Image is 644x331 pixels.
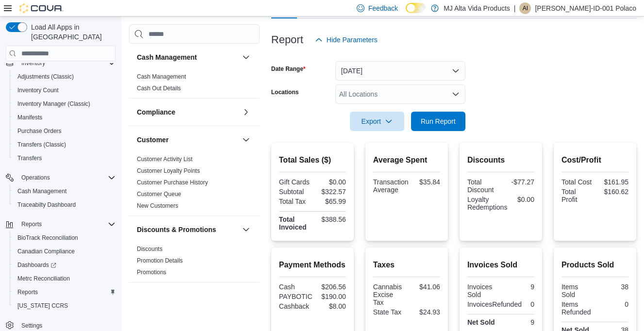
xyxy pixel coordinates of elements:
[137,191,181,198] a: Customer Queue
[311,30,381,50] button: Hide Parameters
[409,283,440,291] div: $41.06
[137,52,197,62] h3: Cash Management
[137,257,183,265] span: Promotion Details
[14,232,82,244] a: BioTrack Reconciliation
[561,178,593,186] div: Total Cost
[14,71,116,83] span: Adjustments (Classic)
[10,124,119,138] button: Purchase Orders
[17,57,116,69] span: Inventory
[240,290,252,302] button: Finance
[14,246,79,257] a: Canadian Compliance
[279,178,311,186] div: Gift Cards
[21,322,42,330] span: Settings
[14,125,116,137] span: Purchase Orders
[14,84,63,96] a: Inventory Count
[14,273,116,284] span: Metrc Reconciliation
[17,201,76,209] span: Traceabilty Dashboard
[14,125,66,137] a: Purchase Orders
[137,85,181,92] a: Cash Out Details
[10,111,119,124] button: Manifests
[17,302,68,310] span: [US_STATE] CCRS
[137,73,186,80] a: Cash Management
[373,308,405,316] div: State Tax
[503,318,534,326] div: 9
[137,202,178,209] a: New Customers
[10,285,119,299] button: Reports
[14,139,116,150] span: Transfers (Classic)
[271,65,306,73] label: Date Range
[17,288,38,296] span: Reports
[511,196,534,203] div: $0.00
[137,291,238,301] button: Finance
[412,178,440,186] div: $35.84
[452,90,460,98] button: Open list of options
[14,300,116,312] span: Washington CCRS
[17,261,56,269] span: Dashboards
[14,112,116,123] span: Manifests
[10,151,119,165] button: Transfers
[17,234,78,242] span: BioTrack Reconciliation
[373,283,405,306] div: Cannabis Excise Tax
[27,22,116,42] span: Load All Apps in [GEOGRAPHIC_DATA]
[14,112,46,123] a: Manifests
[14,84,116,96] span: Inventory Count
[10,97,119,111] button: Inventory Manager (Classic)
[17,172,54,183] button: Operations
[356,112,398,131] span: Export
[597,178,628,186] div: $161.95
[503,178,534,186] div: -$77.27
[314,302,346,310] div: $8.00
[137,167,200,174] a: Customer Loyalty Points
[137,225,238,234] button: Discounts & Promotions
[14,199,80,211] a: Traceabilty Dashboard
[467,283,499,298] div: Invoices Sold
[467,178,499,194] div: Total Discount
[240,51,252,63] button: Cash Management
[129,153,260,215] div: Customer
[314,215,346,223] div: $388.56
[314,283,346,291] div: $206.56
[17,73,74,81] span: Adjustments (Classic)
[14,71,78,83] a: Adjustments (Classic)
[467,318,495,326] strong: Net Sold
[467,259,534,271] h2: Invoices Sold
[137,135,238,145] button: Customer
[271,88,299,96] label: Locations
[279,283,311,291] div: Cash
[137,107,175,117] h3: Compliance
[10,299,119,313] button: [US_STATE] CCRS
[14,286,42,298] a: Reports
[17,248,75,255] span: Canadian Compliance
[373,154,440,166] h2: Average Spent
[373,259,440,271] h2: Taxes
[10,272,119,285] button: Metrc Reconciliation
[137,179,208,186] a: Customer Purchase History
[10,70,119,83] button: Adjustments (Classic)
[279,188,311,196] div: Subtotal
[14,246,116,257] span: Canadian Compliance
[137,245,163,253] span: Discounts
[368,3,398,13] span: Feedback
[561,154,628,166] h2: Cost/Profit
[137,73,186,81] span: Cash Management
[597,188,628,196] div: $160.62
[279,302,311,310] div: Cashback
[137,156,193,163] a: Customer Activity List
[523,2,528,14] span: AI
[314,198,346,205] div: $65.99
[129,243,260,282] div: Discounts & Promotions
[314,188,346,196] div: $322.57
[10,245,119,258] button: Canadian Compliance
[597,300,628,308] div: 0
[17,141,66,149] span: Transfers (Classic)
[271,34,303,46] h3: Report
[2,171,119,184] button: Operations
[240,134,252,146] button: Customer
[561,259,628,271] h2: Products Sold
[561,188,593,203] div: Total Profit
[597,283,628,291] div: 38
[137,107,238,117] button: Compliance
[17,275,70,282] span: Metrc Reconciliation
[503,283,534,291] div: 9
